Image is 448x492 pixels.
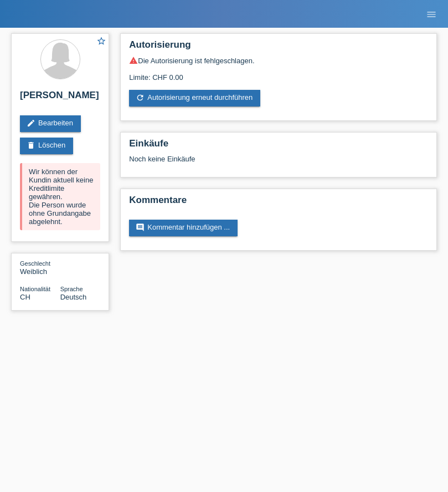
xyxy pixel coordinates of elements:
[96,36,106,46] i: star_border
[129,65,428,82] div: Limite: CHF 0.00
[129,220,238,236] a: commentKommentar hinzufügen ...
[60,293,87,301] span: Deutsch
[20,286,50,292] span: Nationalität
[27,119,35,128] i: edit
[129,39,428,56] h2: Autorisierung
[129,138,428,155] h2: Einkäufe
[96,36,106,48] a: star_border
[136,223,145,232] i: comment
[129,56,138,65] i: warning
[136,93,145,102] i: refresh
[20,138,73,154] a: deleteLöschen
[20,293,30,301] span: Schweiz
[20,259,60,276] div: Weiblich
[20,115,81,132] a: editBearbeiten
[20,260,50,267] span: Geschlecht
[426,9,437,20] i: menu
[20,163,100,230] div: Wir können der Kundin aktuell keine Kreditlimite gewähren. Die Person wurde ohne Grundangabe abge...
[129,56,428,65] div: Die Autorisierung ist fehlgeschlagen.
[420,11,442,17] a: menu
[129,195,428,211] h2: Kommentare
[129,90,260,106] a: refreshAutorisierung erneut durchführen
[129,155,428,171] div: Noch keine Einkäufe
[60,286,83,292] span: Sprache
[27,141,35,150] i: delete
[20,90,100,106] h2: [PERSON_NAME]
